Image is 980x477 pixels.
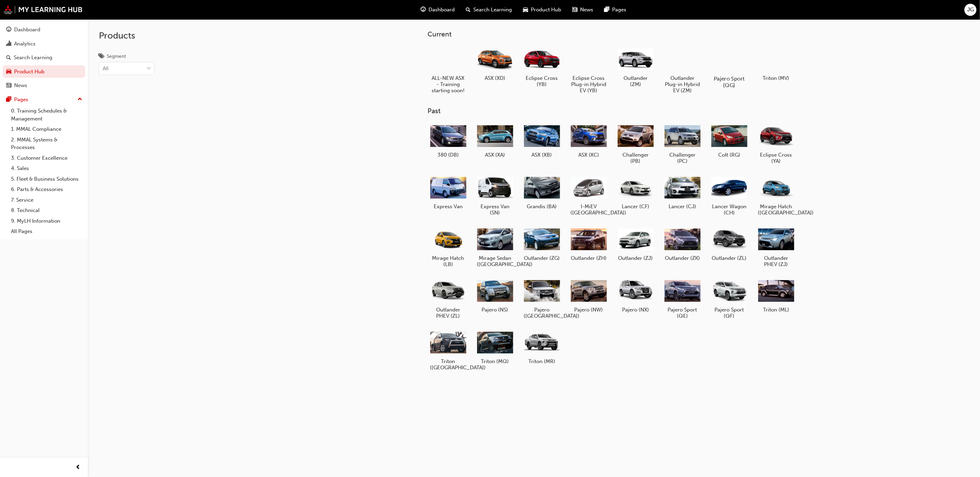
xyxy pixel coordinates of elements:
[568,276,609,316] a: Pajero (NW)
[415,3,461,17] a: guage-iconDashboard
[709,276,750,322] a: Pajero Sport (QF)
[3,22,85,93] button: DashboardAnalyticsSearch LearningProduct HubNews
[572,6,578,14] span: news-icon
[521,276,563,322] a: Pajero ([GEOGRAPHIC_DATA])
[571,255,607,261] h5: Outlander (ZH)
[474,172,516,219] a: Express Van (SN)
[531,6,561,14] span: Product Hub
[8,226,85,237] a: All Pages
[755,44,797,84] a: Triton (MV)
[430,307,466,319] h5: Outlander PHEV (ZL)
[711,307,747,319] h5: Pajero Sport (QF)
[755,172,797,219] a: Mirage Hatch ([GEOGRAPHIC_DATA])
[571,203,607,216] h5: I-MiEV ([GEOGRAPHIC_DATA])
[521,224,563,264] a: Outlander (ZG)
[755,224,797,270] a: Outlander PHEV (ZJ)
[474,44,516,84] a: ASX (XD)
[664,152,701,164] h5: Challenger (PC)
[524,358,560,364] h5: Triton (MR)
[568,172,609,219] a: I-MiEV ([GEOGRAPHIC_DATA])
[99,54,104,60] span: tags-icon
[3,93,85,106] button: Pages
[521,172,563,212] a: Grandis (BA)
[474,6,512,14] span: Search Learning
[477,152,513,158] h5: ASX (XA)
[664,203,701,210] h5: Lancer (CJ)
[3,79,85,92] a: News
[427,44,469,96] a: ALL-NEW ASX - Training starting soon!
[571,152,607,158] h5: ASX (XC)
[524,307,560,319] h5: Pajero ([GEOGRAPHIC_DATA])
[618,255,654,261] h5: Outlander (ZJ)
[664,255,701,261] h5: Outlander (ZK)
[521,44,563,90] a: Eclipse Cross (YB)
[427,121,469,161] a: 380 (DB)
[103,65,109,73] div: All
[8,106,85,124] a: 0. Training Schedules & Management
[6,69,11,75] span: car-icon
[430,255,466,267] h5: Mirage Hatch (LB)
[662,224,703,264] a: Outlander (ZK)
[662,172,703,212] a: Lancer (CJ)
[709,172,750,219] a: Lancer Wagon (CH)
[521,327,563,367] a: Triton (MR)
[430,152,466,158] h5: 380 (DB)
[618,203,654,210] h5: Lancer (CF)
[710,75,748,88] h5: Pajero Sport (QG)
[599,3,632,17] a: pages-iconPages
[76,463,81,472] span: prev-icon
[8,124,85,135] a: 1. MMAL Compliance
[518,3,567,17] a: car-iconProduct Hub
[474,224,516,270] a: Mirage Sedan ([GEOGRAPHIC_DATA])
[421,6,426,14] span: guage-icon
[758,75,794,81] h5: Triton (MV)
[758,255,794,267] h5: Outlander PHEV (ZJ)
[755,121,797,167] a: Eclipse Cross (YA)
[567,3,599,17] a: news-iconNews
[8,174,85,184] a: 5. Fleet & Business Solutions
[14,96,28,104] div: Pages
[571,75,607,94] h5: Eclipse Cross Plug-in Hybrid EV (YB)
[6,97,11,103] span: pages-icon
[427,107,819,115] h3: Past
[427,327,469,373] a: Triton ([GEOGRAPHIC_DATA])
[618,75,654,87] h5: Outlander (ZM)
[711,255,747,261] h5: Outlander (ZL)
[618,152,654,164] h5: Challenger (PB)
[14,54,52,62] div: Search Learning
[78,95,82,104] span: up-icon
[429,6,455,14] span: Dashboard
[709,224,750,264] a: Outlander (ZL)
[758,203,794,216] h5: Mirage Hatch ([GEOGRAPHIC_DATA])
[615,276,656,316] a: Pajero (NX)
[3,65,85,78] a: Product Hub
[615,224,656,264] a: Outlander (ZJ)
[711,203,747,216] h5: Lancer Wagon (CH)
[8,135,85,153] a: 2. MMAL Systems & Processes
[758,307,794,313] h5: Triton (ML)
[3,23,85,36] a: Dashboard
[474,327,516,367] a: Triton (MQ)
[6,55,11,61] span: search-icon
[477,255,513,267] h5: Mirage Sedan ([GEOGRAPHIC_DATA])
[8,153,85,163] a: 3. Customer Excellence
[664,75,701,94] h5: Outlander Plug-in Hybrid EV (ZM)
[615,44,656,90] a: Outlander (ZM)
[758,152,794,164] h5: Eclipse Cross (YA)
[662,121,703,167] a: Challenger (PC)
[8,163,85,174] a: 4. Sales
[571,307,607,313] h5: Pajero (NW)
[964,4,977,16] button: JG
[709,121,750,161] a: Colt (RG)
[523,6,528,14] span: car-icon
[477,75,513,81] h5: ASX (XD)
[524,152,560,158] h5: ASX (XB)
[755,276,797,316] a: Triton (ML)
[568,121,609,161] a: ASX (XC)
[427,30,819,38] h3: Current
[615,121,656,167] a: Challenger (PB)
[524,255,560,261] h5: Outlander (ZG)
[662,44,703,96] a: Outlander Plug-in Hybrid EV (ZM)
[430,75,466,94] h5: ALL-NEW ASX - Training starting soon!
[427,172,469,212] a: Express Van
